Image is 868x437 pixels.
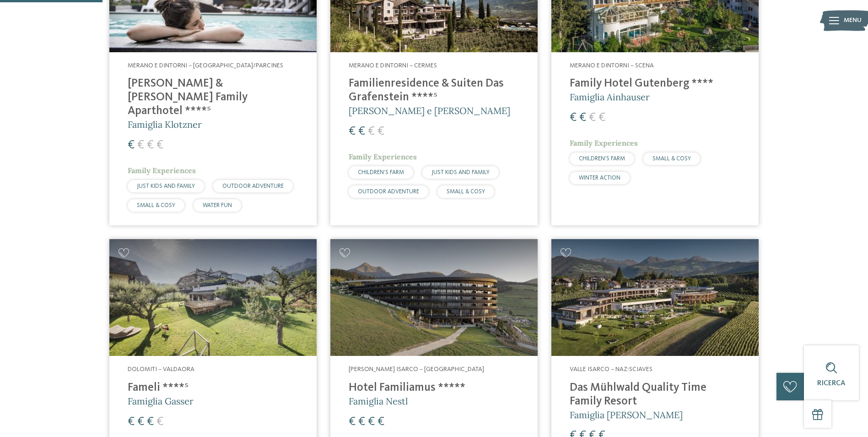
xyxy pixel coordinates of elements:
span: SMALL & COSY [447,189,485,195]
span: Family Experiences [570,138,638,147]
span: Ricerca [817,380,846,387]
span: Famiglia Nestl [349,395,408,407]
span: € [156,139,163,151]
span: € [156,416,163,428]
img: Cercate un hotel per famiglie? Qui troverete solo i migliori! [109,239,317,356]
span: Merano e dintorni – Cermes [349,62,437,69]
span: € [377,126,384,137]
span: € [147,139,154,151]
h4: Family Hotel Gutenberg **** [570,77,740,91]
span: WINTER ACTION [579,175,620,181]
img: Cercate un hotel per famiglie? Qui troverete solo i migliori! [551,239,759,356]
span: Famiglia Gasser [128,395,194,407]
img: Cercate un hotel per famiglie? Qui troverete solo i migliori! [330,239,538,356]
span: € [137,416,144,428]
span: Valle Isarco – Naz-Sciaves [570,366,652,372]
span: € [147,416,154,428]
span: € [598,112,605,124]
span: Merano e dintorni – Scena [570,62,654,69]
span: € [349,416,356,428]
span: € [579,112,586,124]
span: € [368,416,375,428]
span: OUTDOOR ADVENTURE [222,183,284,189]
h4: Familienresidence & Suiten Das Grafenstein ****ˢ [349,77,519,104]
span: Famiglia [PERSON_NAME] [570,409,683,421]
span: € [358,416,365,428]
span: € [358,126,365,137]
span: CHILDREN’S FARM [579,156,625,162]
span: CHILDREN’S FARM [358,169,404,175]
span: Family Experiences [128,166,196,175]
span: Family Experiences [349,152,417,161]
span: JUST KIDS AND FAMILY [137,183,195,189]
span: € [589,112,596,124]
span: € [128,416,135,428]
span: Famiglia Ainhauser [570,91,650,103]
span: € [570,112,577,124]
span: Merano e dintorni – [GEOGRAPHIC_DATA]/Parcines [128,62,283,69]
span: Famiglia Klotzner [128,119,202,130]
span: OUTDOOR ADVENTURE [358,189,419,195]
span: [PERSON_NAME] e [PERSON_NAME] [349,105,510,116]
h4: Das Mühlwald Quality Time Family Resort [570,381,740,409]
span: Dolomiti – Valdaora [128,366,194,372]
span: € [377,416,384,428]
span: SMALL & COSY [137,202,175,208]
span: [PERSON_NAME] Isarco – [GEOGRAPHIC_DATA] [349,366,484,372]
span: WATER FUN [203,202,232,208]
span: JUST KIDS AND FAMILY [431,169,490,175]
span: € [349,126,356,137]
span: SMALL & COSY [652,156,691,162]
h4: [PERSON_NAME] & [PERSON_NAME] Family Aparthotel ****ˢ [128,77,298,118]
span: € [368,126,375,137]
span: € [128,139,135,151]
span: € [137,139,144,151]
